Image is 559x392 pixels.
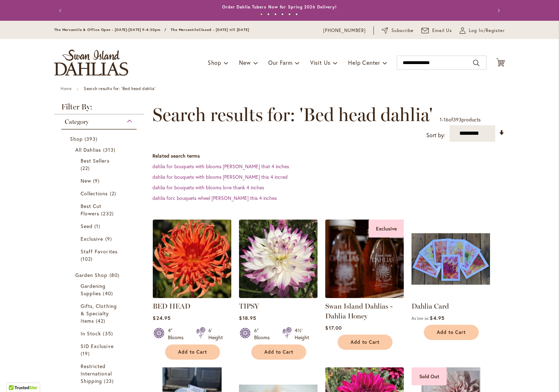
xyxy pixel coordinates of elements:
strong: Search results for: 'Bed head dahlia' [84,86,155,91]
span: Our Farm [268,59,292,66]
div: Sold Out [412,367,447,385]
span: 393 [453,116,461,123]
div: 6' Height [208,327,223,341]
a: dahlia for bouquets with blooms [PERSON_NAME] this 4 incred [152,173,288,180]
a: Home [61,86,71,91]
span: 35 [103,330,114,337]
a: TIPSY [239,293,318,299]
span: 16 [444,116,448,123]
a: Best Cut Flowers [81,202,119,217]
a: Group shot of Dahlia Cards [412,293,490,299]
a: BED HEAD [153,293,231,299]
a: dahlia for bouquets with blooms love thank 4 inches [152,184,264,191]
span: Shop [208,59,221,66]
a: BED HEAD [153,302,190,310]
a: Shop [70,135,130,143]
div: 4½' Height [295,327,309,341]
a: dahlia for bouquets with blooms [PERSON_NAME] that 4 inches [152,163,289,170]
span: Best Cut Flowers [81,203,101,217]
a: SID Exclusive [81,342,119,357]
button: 6 of 6 [295,13,298,15]
span: 313 [103,146,117,153]
span: All Dahlias [75,146,101,153]
span: Collections [81,190,108,197]
label: Sort by: [426,129,445,142]
a: store logo [54,50,128,76]
button: Add to Cart [424,325,479,340]
a: Exclusive [81,235,119,242]
a: Collections [81,190,119,197]
span: Staff Favorites [81,248,118,255]
span: Add to Cart [437,329,466,335]
a: Swan Island Dahlias - Dahlia Honey Exclusive [325,293,404,299]
span: SID Exclusive [81,343,114,349]
span: 393 [84,135,99,143]
div: 4" Blooms [168,327,188,341]
span: 42 [96,317,107,324]
span: In Stock [81,330,101,337]
span: $18.95 [239,315,256,321]
span: New [81,177,91,184]
span: Seed [81,223,93,229]
span: The Mercantile & Office Open - [DATE]-[DATE] 9-4:30pm / The Mercantile [54,27,199,32]
a: [PHONE_NUMBER] [323,27,366,34]
span: Help Center [348,59,380,66]
span: 9 [105,235,114,242]
a: Staff Favorites [81,248,119,263]
span: Email Us [432,27,452,34]
a: TIPSY [239,302,259,310]
img: Group shot of Dahlia Cards [412,220,490,298]
a: Dahlia Card [412,302,449,310]
dt: Related search terms [152,152,505,159]
span: 80 [109,271,121,279]
span: Gardening Supplies [81,283,106,297]
span: Add to Cart [178,349,207,355]
img: TIPSY [239,220,318,298]
span: 102 [81,255,94,263]
button: Add to Cart [251,344,306,360]
button: 2 of 6 [267,13,270,15]
a: Gifts, Clothing &amp; Specialty Items [81,302,119,324]
a: Restricted International Shipping [81,362,119,385]
span: Add to Cart [351,339,379,345]
a: Swan Island Dahlias - Dahlia Honey [325,302,392,320]
span: 1 [440,116,442,123]
button: Add to Cart [338,335,392,350]
span: 232 [101,210,115,217]
button: 4 of 6 [281,13,284,15]
span: Category [65,118,89,126]
button: 5 of 6 [288,13,291,15]
span: Best Sellers [81,157,109,164]
span: 19 [81,350,92,357]
span: $17.00 [325,324,341,331]
a: dahlia forc bouquets wheel [PERSON_NAME] this 4 inches [152,195,277,201]
span: 1 [94,222,102,230]
span: Closed - [DATE] till [DATE] [199,27,249,32]
span: Garden Shop [75,272,108,278]
button: Add to Cart [165,344,220,360]
a: New [81,177,119,184]
span: Gifts, Clothing & Specialty Items [81,303,117,324]
img: Swan Island Dahlias - Dahlia Honey [325,220,404,298]
span: As low as [412,316,428,321]
span: 2 [110,190,118,197]
p: - of products [440,114,481,125]
span: Exclusive [81,235,103,242]
button: Previous [54,4,68,18]
span: Visit Us [310,59,331,66]
a: Garden Shop [75,271,124,279]
div: Exclusive [369,220,404,238]
a: Email Us [421,27,452,34]
span: 40 [103,290,114,297]
span: Add to Cart [264,349,293,355]
span: Subscribe [391,27,414,34]
img: BED HEAD [153,220,231,298]
button: 3 of 6 [274,13,277,15]
a: Subscribe [382,27,414,34]
a: Gardening Supplies [81,282,119,297]
span: Restricted International Shipping [81,363,112,384]
span: Search results for: 'Bed head dahlia' [152,104,433,125]
div: 6" Blooms [254,327,274,341]
span: Log In/Register [469,27,505,34]
span: Shop [70,135,83,142]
